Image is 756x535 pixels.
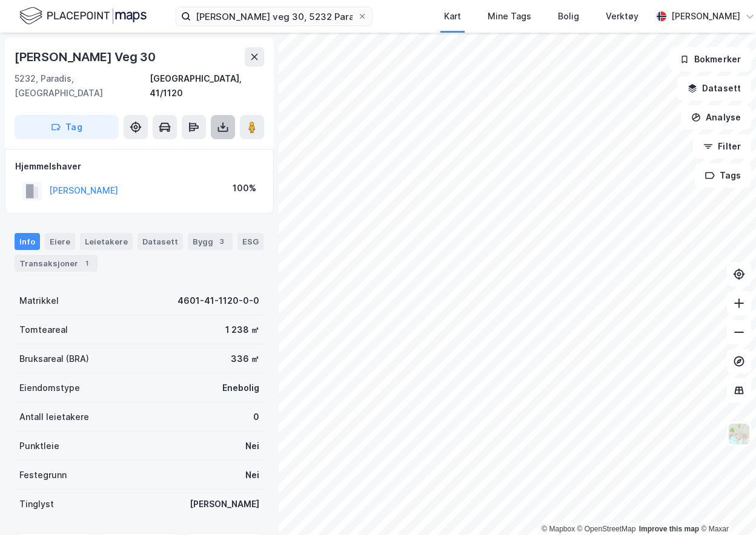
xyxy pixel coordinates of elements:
[669,47,751,71] button: Bokmerker
[19,352,89,366] div: Bruksareal (BRA)
[19,497,54,511] div: Tinglyst
[222,381,259,395] div: Enebolig
[681,105,751,130] button: Analyse
[150,71,264,100] div: [GEOGRAPHIC_DATA], 41/1120
[15,115,119,139] button: Tag
[81,257,93,269] div: 1
[15,159,264,174] div: Hjemmelshaver
[45,233,75,250] div: Eiere
[695,163,751,188] button: Tags
[245,439,259,453] div: Nei
[558,9,579,24] div: Bolig
[606,9,638,24] div: Verktøy
[639,525,699,533] a: Improve this map
[695,477,756,535] iframe: Chat Widget
[19,294,59,308] div: Matrikkel
[19,410,89,424] div: Antall leietakere
[19,381,80,395] div: Eiendomstype
[190,497,259,511] div: [PERSON_NAME]
[19,5,147,27] img: logo.f888ab2527a4732fd821a326f86c7f29.svg
[253,410,259,424] div: 0
[728,422,751,445] img: Z
[138,233,183,250] div: Datasett
[177,294,259,308] div: 4601-41-1120-0-0
[231,352,259,366] div: 336 ㎡
[216,235,228,248] div: 3
[80,233,133,250] div: Leietakere
[245,468,259,482] div: Nei
[488,9,531,24] div: Mine Tags
[671,9,740,24] div: [PERSON_NAME]
[444,9,461,24] div: Kart
[15,255,98,272] div: Transaksjoner
[693,134,751,159] button: Filter
[225,323,259,337] div: 1 238 ㎡
[542,525,575,533] a: Mapbox
[19,439,59,453] div: Punktleie
[15,71,150,100] div: 5232, Paradis, [GEOGRAPHIC_DATA]
[19,468,67,482] div: Festegrunn
[237,233,264,250] div: ESG
[233,181,256,195] div: 100%
[191,7,357,25] input: Søk på adresse, matrikkel, gårdeiere, leietakere eller personer
[577,525,636,533] a: OpenStreetMap
[677,76,751,100] button: Datasett
[15,233,40,250] div: Info
[15,47,158,67] div: [PERSON_NAME] Veg 30
[19,323,68,337] div: Tomteareal
[188,233,233,250] div: Bygg
[695,477,756,535] div: Kontrollprogram for chat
